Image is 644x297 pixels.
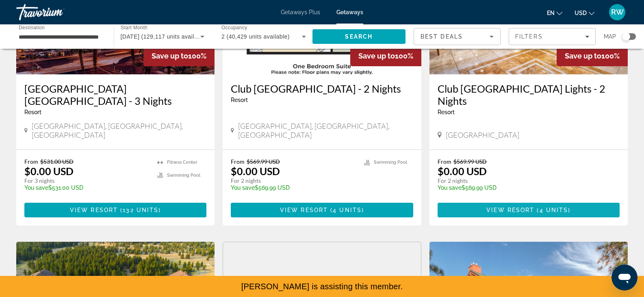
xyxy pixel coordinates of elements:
[611,8,624,16] span: RW
[231,184,356,191] p: $569.99 USD
[534,207,570,213] span: ( )
[24,177,149,184] p: For 3 nights
[24,82,206,107] a: [GEOGRAPHIC_DATA] [GEOGRAPHIC_DATA] - 3 Nights
[32,121,207,139] span: [GEOGRAPHIC_DATA], [GEOGRAPHIC_DATA], [GEOGRAPHIC_DATA]
[446,130,519,139] span: [GEOGRAPHIC_DATA]
[438,184,611,191] p: $569.99 USD
[24,109,41,115] span: Resort
[118,207,161,213] span: ( )
[438,158,451,165] span: From
[121,25,147,30] span: Start Month
[19,25,45,30] span: Destination
[221,25,247,30] span: Occupancy
[221,33,290,40] span: 2 (40,429 units available)
[557,46,628,66] div: 100%
[540,207,568,213] span: 4 units
[24,184,48,191] span: You save
[167,173,200,178] span: Swimming Pool
[565,52,601,60] span: Save up to
[575,10,587,16] span: USD
[438,165,487,177] p: $0.00 USD
[438,184,462,191] span: You save
[547,10,555,16] span: en
[24,158,38,165] span: From
[247,158,280,165] span: $569.99 USD
[575,7,594,19] button: Change currency
[438,203,620,217] button: View Resort(4 units)
[607,4,628,21] button: User Menu
[231,97,248,103] span: Resort
[121,33,208,40] span: [DATE] (129,117 units available)
[24,165,74,177] p: $0.00 USD
[231,184,255,191] span: You save
[421,33,463,40] span: Best Deals
[24,184,149,191] p: $531.00 USD
[486,207,534,213] span: View Resort
[19,32,103,42] input: Select destination
[333,207,362,213] span: 4 units
[231,203,413,217] button: View Resort(4 units)
[143,46,215,66] div: 100%
[350,46,421,66] div: 100%
[70,207,118,213] span: View Resort
[358,52,395,60] span: Save up to
[16,2,98,23] a: Travorium
[374,160,407,165] span: Swimming Pool
[438,177,611,184] p: For 2 nights
[40,158,74,165] span: $531.00 USD
[280,207,328,213] span: View Resort
[312,29,406,44] button: Search
[438,109,455,115] span: Resort
[231,165,280,177] p: $0.00 USD
[345,33,373,40] span: Search
[167,160,197,165] span: Fitness Center
[328,207,364,213] span: ( )
[231,158,245,165] span: From
[241,282,403,291] span: [PERSON_NAME] is assisting this member.
[336,9,363,15] a: Getaways
[453,158,487,165] span: $569.99 USD
[421,32,494,41] mat-select: Sort by
[152,52,188,60] span: Save up to
[123,207,158,213] span: 132 units
[611,264,637,290] iframe: Button to launch messaging window
[438,82,620,107] a: Club [GEOGRAPHIC_DATA] Lights - 2 Nights
[547,7,562,19] button: Change language
[231,82,413,95] a: Club [GEOGRAPHIC_DATA] - 2 Nights
[515,33,543,40] span: Filters
[231,177,356,184] p: For 2 nights
[604,31,616,42] span: Map
[24,203,206,217] button: View Resort(132 units)
[281,9,320,15] a: Getaways Plus
[238,121,413,139] span: [GEOGRAPHIC_DATA], [GEOGRAPHIC_DATA], [GEOGRAPHIC_DATA]
[509,28,596,45] button: Filters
